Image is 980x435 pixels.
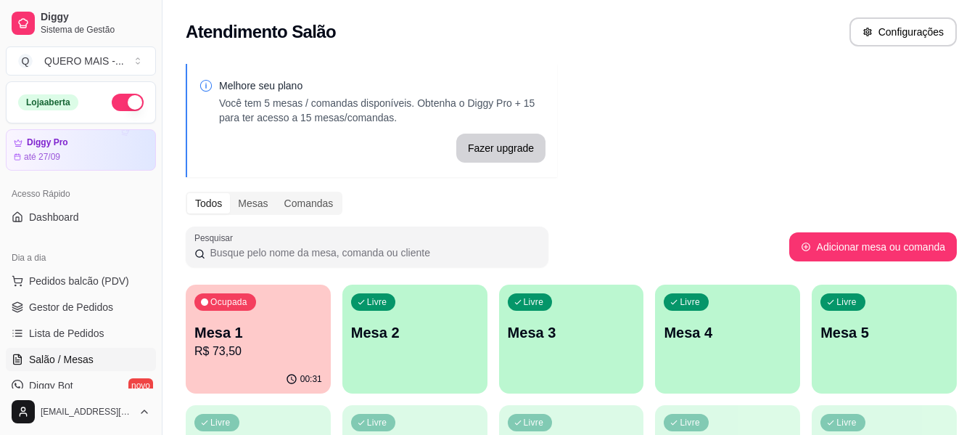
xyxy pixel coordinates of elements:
[44,54,124,68] div: QUERO MAIS - ...
[351,322,479,343] p: Mesa 2
[219,96,545,125] p: Você tem 5 mesas / comandas disponíveis. Obtenha o Diggy Pro + 15 para ter acesso a 15 mesas/coma...
[342,285,487,394] button: LivreMesa 2
[6,206,156,229] a: Dashboard
[186,20,336,44] h2: Atendimento Salão
[6,394,156,429] button: [EMAIL_ADDRESS][DOMAIN_NAME]
[18,54,33,68] span: Q
[6,348,156,371] a: Salão / Mesas
[836,417,857,428] p: Livre
[194,232,238,244] label: Pesquisar
[18,94,78,110] div: Loja aberta
[367,296,387,308] p: Livre
[29,274,129,288] span: Pedidos balcão (PDV)
[29,210,79,224] span: Dashboard
[508,322,635,343] p: Mesa 3
[524,417,544,428] p: Livre
[41,11,150,24] span: Diggy
[194,322,322,343] p: Mesa 1
[29,352,94,367] span: Salão / Mesas
[210,417,231,428] p: Livre
[367,417,387,428] p: Livre
[6,374,156,397] a: Diggy Botnovo
[456,134,545,163] button: Fazer upgrade
[300,373,322,385] p: 00:31
[276,193,342,214] div: Comandas
[112,94,144,111] button: Alterar Status
[524,296,544,308] p: Livre
[205,245,540,260] input: Pesquisar
[664,322,791,343] p: Mesa 4
[41,24,150,36] span: Sistema de Gestão
[789,232,957,261] button: Adicionar mesa ou comanda
[836,296,857,308] p: Livre
[499,285,644,394] button: LivreMesa 3
[6,269,156,293] button: Pedidos balcão (PDV)
[6,296,156,319] a: Gestor de Pedidos
[187,193,230,214] div: Todos
[24,151,60,163] article: até 27/09
[849,17,957,46] button: Configurações
[41,406,133,418] span: [EMAIL_ADDRESS][DOMAIN_NAME]
[210,296,247,308] p: Ocupada
[680,296,700,308] p: Livre
[186,285,331,394] button: OcupadaMesa 1R$ 73,5000:31
[812,285,957,394] button: LivreMesa 5
[6,129,156,171] a: Diggy Proaté 27/09
[6,322,156,345] a: Lista de Pedidos
[29,300,113,314] span: Gestor de Pedidos
[680,417,700,428] p: Livre
[230,193,276,214] div: Mesas
[219,78,545,93] p: Melhore seu plano
[820,322,948,343] p: Mesa 5
[27,137,68,148] article: Diggy Pro
[6,6,156,41] a: DiggySistema de Gestão
[6,182,156,206] div: Acesso Rápido
[6,246,156,269] div: Dia a dia
[29,378,73,393] span: Diggy Bot
[655,285,800,394] button: LivreMesa 4
[29,326,104,341] span: Lista de Pedidos
[194,343,322,360] p: R$ 73,50
[6,46,156,76] button: Select a team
